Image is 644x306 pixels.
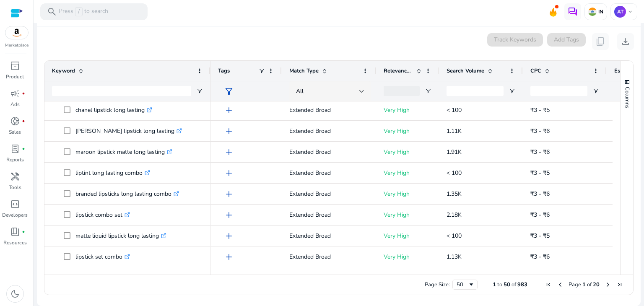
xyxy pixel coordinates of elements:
[289,164,369,182] p: Extended Broad
[75,164,150,182] p: liptint long lasting combo
[289,185,369,202] p: Extended Broad
[224,126,234,136] span: add
[196,88,203,94] button: Open Filter Menu
[5,42,29,49] p: Marketplace
[6,156,24,163] p: Reports
[530,67,541,75] span: CPC
[447,67,484,75] span: Search Volume
[605,281,611,288] div: Next Page
[10,227,20,237] span: book_4
[384,143,431,161] p: Very High
[447,211,462,219] span: 2.18K
[75,206,130,223] p: lipstick combo set
[384,227,431,244] p: Very High
[530,253,550,261] span: ₹3 - ₹6
[10,61,20,71] span: inventory_2
[447,253,462,261] span: 1.13K
[384,67,413,75] span: Relevance Score
[530,86,587,96] input: CPC Filter Input
[289,248,369,265] p: Extended Broad
[504,281,510,288] span: 50
[47,7,57,17] span: search
[9,128,21,136] p: Sales
[587,281,592,288] span: of
[545,281,552,288] div: First Page
[224,210,234,220] span: add
[289,206,369,223] p: Extended Broad
[75,101,152,119] p: chanel lipstick long lasting
[384,206,431,223] p: Very High
[517,281,527,288] span: 983
[588,8,597,16] img: in.svg
[224,105,234,115] span: add
[614,6,626,18] p: AT
[447,127,462,135] span: 1.11K
[582,281,586,288] span: 1
[512,281,516,288] span: of
[530,190,550,198] span: ₹3 - ₹6
[384,248,431,265] p: Very High
[289,227,369,244] p: Extended Broad
[52,86,191,96] input: Keyword Filter Input
[497,281,502,288] span: to
[425,281,450,288] div: Page Size:
[616,281,623,288] div: Last Page
[597,8,603,15] p: IN
[627,8,634,15] span: keyboard_arrow_down
[617,33,634,50] button: download
[530,106,550,114] span: ₹3 - ₹5
[530,127,550,135] span: ₹3 - ₹6
[384,122,431,140] p: Very High
[224,168,234,178] span: add
[10,289,20,299] span: dark_mode
[593,281,600,288] span: 20
[296,87,304,95] span: All
[224,231,234,241] span: add
[447,86,504,96] input: Search Volume Filter Input
[384,164,431,182] p: Very High
[530,148,550,156] span: ₹3 - ₹6
[592,88,599,94] button: Open Filter Menu
[447,106,462,114] span: < 100
[10,144,20,154] span: lab_profile
[9,184,21,191] p: Tools
[75,248,130,265] p: lipstick set combo
[623,87,631,108] span: Columns
[530,232,550,240] span: ₹3 - ₹5
[569,281,581,288] span: Page
[10,199,20,209] span: code_blocks
[10,171,20,182] span: handyman
[447,169,462,177] span: < 100
[425,88,431,94] button: Open Filter Menu
[289,67,319,75] span: Match Type
[59,7,108,16] p: Press to search
[10,88,20,99] span: campaign
[557,281,563,288] div: Previous Page
[289,101,369,119] p: Extended Broad
[22,119,25,123] span: fiber_manual_record
[22,92,25,95] span: fiber_manual_record
[289,143,369,161] p: Extended Broad
[22,147,25,150] span: fiber_manual_record
[10,101,20,108] p: Ads
[224,252,234,262] span: add
[530,211,550,219] span: ₹3 - ₹6
[493,281,496,288] span: 1
[530,169,550,177] span: ₹3 - ₹5
[5,26,28,39] img: amazon.svg
[6,73,24,80] p: Product
[384,185,431,202] p: Very High
[447,190,462,198] span: 1.35K
[447,232,462,240] span: < 100
[3,239,27,246] p: Resources
[224,147,234,157] span: add
[384,101,431,119] p: Very High
[2,211,28,219] p: Developers
[75,7,83,16] span: /
[621,36,631,47] span: download
[457,281,468,288] div: 50
[509,88,515,94] button: Open Filter Menu
[75,227,166,244] p: matte liquid lipstick long lasting
[447,148,462,156] span: 1.91K
[224,189,234,199] span: add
